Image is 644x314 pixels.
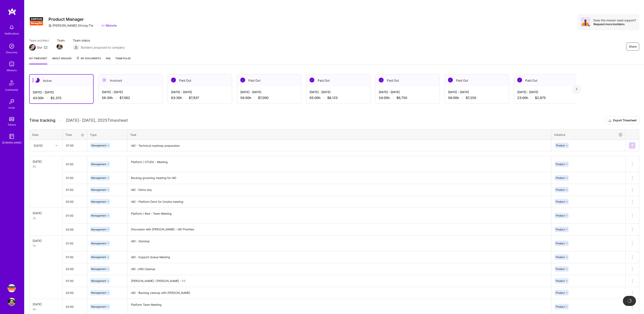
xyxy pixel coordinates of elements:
[91,305,106,308] span: Management
[466,96,476,100] span: $7,250
[448,78,453,82] img: Paid Out
[310,78,314,82] img: Paid Out
[128,196,551,207] textarea: IAD - Platform Deck for Omaha meeting
[7,298,17,306] a: User Avatar
[606,116,639,125] button: Export Timesheet
[56,145,58,147] i: icon Chevron
[63,184,87,195] input: HH:MM
[6,50,18,54] div: Discovery
[7,68,17,72] div: Missions
[99,74,163,87] div: Invoiced
[128,252,551,263] textarea: IAD - Support Queue Meeting
[556,163,565,166] span: Product
[396,96,407,100] span: $6,750
[2,140,22,145] div: [DOMAIN_NAME]
[556,305,565,308] span: Product
[128,173,551,184] textarea: Backlog grooming meeting for IAD
[5,88,18,92] div: Community
[627,298,632,304] img: loading
[7,78,17,88] img: Community
[63,159,87,169] input: HH:MM
[57,38,65,43] span: Team
[33,239,59,243] div: [DATE]
[115,56,131,64] a: Team Pulse
[556,291,565,294] span: Product
[128,157,551,172] textarea: Platform / STUDS - Meeting
[379,78,384,82] img: Paid Out
[8,284,16,292] img: Simpson Strong-Tie: Product Manager
[629,45,637,49] span: Share
[535,96,546,100] span: $2,875
[128,224,551,235] textarea: Discussion with [PERSON_NAME] - IAD Priorities
[51,96,61,100] span: $5,375
[128,140,551,151] textarea: IAD - Technical roadmap preparation
[57,43,62,50] a: Team Member Avatar
[73,44,79,51] img: Builders proposed to company
[128,184,551,195] textarea: IAD - Demo day
[240,96,298,100] div: 56:00 h
[240,78,245,82] img: Paid Out
[517,78,522,82] img: Paid Out
[91,242,106,245] span: Management
[556,267,565,270] span: Product
[629,142,636,149] div: null
[556,144,565,147] span: Product
[101,23,117,28] a: Website
[91,228,106,231] span: Management
[556,256,565,259] span: Product
[448,96,506,100] div: 58:00 h
[327,96,338,100] span: $8,125
[33,159,59,164] div: [DATE]
[258,96,268,100] span: $7,000
[52,56,71,64] a: About Mission
[626,43,639,51] button: Share
[87,129,127,140] th: Type
[73,38,125,43] span: Team status
[102,90,159,94] div: [DATE] - [DATE]
[35,78,40,83] img: Active
[445,74,509,87] div: Paid Out
[556,188,565,191] span: Product
[33,302,59,306] div: [DATE]
[556,228,565,231] span: Product
[63,238,87,249] input: HH:MM
[91,188,106,191] span: Management
[7,284,17,292] a: Simpson Strong-Tie: Product Manager
[37,45,42,50] div: Dor
[189,96,199,100] span: $7,937
[63,210,87,221] input: HH:MM
[81,45,125,50] span: Builders proposed to company
[63,301,87,312] input: HH:MM
[8,42,16,50] img: discovery
[33,211,59,215] div: [DATE]
[593,18,636,22] div: Does this mission need support?
[8,98,16,106] img: Invite
[237,74,301,87] div: Paid Out
[57,44,63,50] img: Team Member Avatar
[127,129,551,140] th: Task
[608,119,612,123] i: icon Download
[49,17,117,22] h3: Product Manager
[63,140,87,151] input: HH:MM
[91,200,106,203] span: Management
[63,276,87,286] input: HH:MM
[63,173,87,183] input: HH:MM
[34,143,43,148] div: [DATE]
[240,90,298,94] div: [DATE] - [DATE]
[63,287,87,298] input: HH:MM
[128,264,551,275] textarea: IAD -JIRA Cleanup
[168,74,232,87] div: Paid Out
[376,74,440,87] div: Paid Out
[29,44,36,51] img: Team Architect
[310,90,367,94] div: [DATE] - [DATE]
[91,267,106,270] span: Management
[581,17,590,27] img: Avatar
[128,208,551,223] textarea: Platform / Resi - Team Meeting
[33,164,59,169] div: 5h
[63,196,87,207] input: HH:MM
[8,23,16,31] img: bell
[91,144,106,147] span: Management
[102,96,159,100] div: 56:30 h
[33,216,59,220] div: 3h
[29,38,49,43] span: Team architect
